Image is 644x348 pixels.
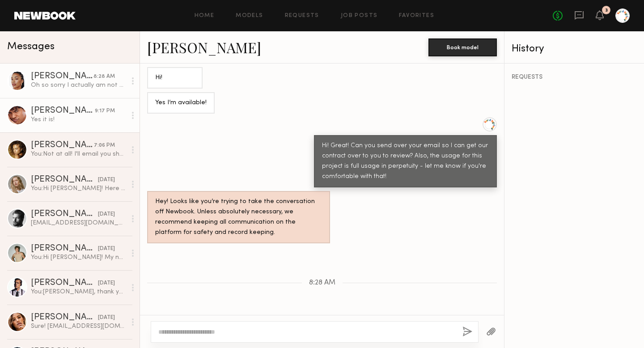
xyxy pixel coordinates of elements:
[147,38,261,57] a: [PERSON_NAME]
[31,279,98,288] div: [PERSON_NAME]
[31,219,126,227] div: [EMAIL_ADDRESS][DOMAIN_NAME]
[512,44,637,54] div: History
[309,279,335,287] span: 8:28 AM
[155,197,322,238] div: Hey! Looks like you’re trying to take the conversation off Newbook. Unless absolutely necessary, ...
[31,322,126,331] div: Sure! [EMAIL_ADDRESS][DOMAIN_NAME]
[341,13,378,19] a: Job Posts
[98,210,115,219] div: [DATE]
[31,115,126,124] div: Yes it is!
[31,72,93,81] div: [PERSON_NAME]
[285,13,319,19] a: Requests
[236,13,263,19] a: Models
[605,8,608,13] div: 3
[31,244,98,253] div: [PERSON_NAME]
[428,38,497,56] button: Book model
[155,73,195,83] div: Hi!
[31,288,126,296] div: You: [PERSON_NAME], thank you for getting back to me, [PERSON_NAME]!
[95,107,115,115] div: 9:17 PM
[98,314,115,322] div: [DATE]
[31,141,94,150] div: [PERSON_NAME]
[94,141,115,150] div: 7:06 PM
[31,150,126,158] div: You: Not at all! I'll email you shortly!
[512,74,637,81] div: REQUESTS
[322,141,489,182] div: Hi! Great! Can you send over your email so I can get our contract over to you to review? Also, th...
[98,279,115,288] div: [DATE]
[31,210,98,219] div: [PERSON_NAME]
[195,13,215,19] a: Home
[98,176,115,184] div: [DATE]
[155,98,207,108] div: Yes I’m available!
[31,253,126,262] div: You: Hi [PERSON_NAME]! My name is [PERSON_NAME] – I work at a creative agency in [GEOGRAPHIC_DATA...
[31,81,126,89] div: Oh so sorry I actually am not available!
[31,175,98,184] div: [PERSON_NAME]
[93,72,115,81] div: 8:28 AM
[31,106,95,115] div: [PERSON_NAME]
[7,42,55,52] span: Messages
[31,313,98,322] div: [PERSON_NAME]
[399,13,434,19] a: Favorites
[428,43,497,51] a: Book model
[31,184,126,193] div: You: Hi [PERSON_NAME]! Here is their inspo and mood board deck that talk a little bit more about ...
[98,245,115,253] div: [DATE]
